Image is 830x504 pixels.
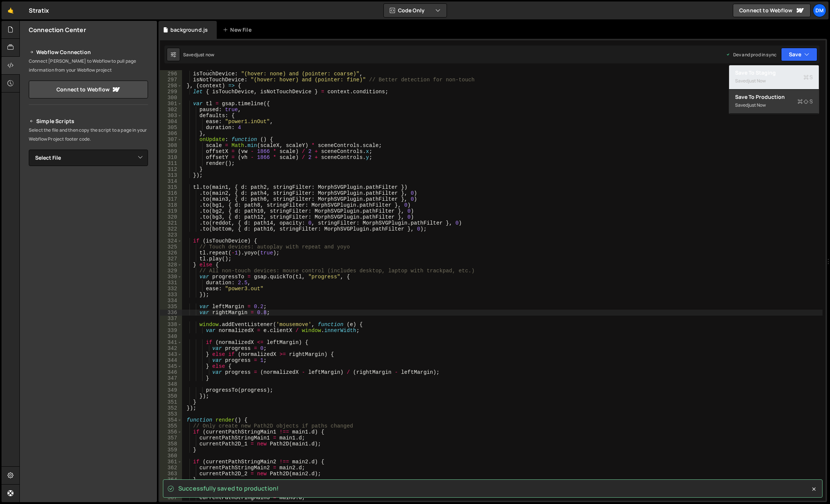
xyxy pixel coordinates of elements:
div: Save to Production [735,93,813,101]
a: Connect to Webflow [29,81,148,98]
div: 329 [160,268,182,274]
div: 332 [160,286,182,292]
div: 296 [160,71,182,77]
h2: Connection Center [29,26,86,34]
div: 306 [160,131,182,137]
div: 357 [160,435,182,441]
div: 304 [160,119,182,125]
span: S [797,98,813,105]
button: Save to StagingS Savedjust now [729,65,819,90]
div: 324 [160,238,182,244]
div: 360 [160,453,182,459]
div: 307 [160,137,182,143]
div: 330 [160,274,182,280]
div: 358 [160,441,182,447]
div: 318 [160,202,182,208]
div: just now [748,102,766,108]
div: 356 [160,429,182,435]
div: Dev and prod in sync [726,51,777,58]
span: S [803,73,813,81]
div: 325 [160,244,182,250]
iframe: YouTube video player [29,178,149,245]
div: 327 [160,256,182,262]
div: 340 [160,334,182,339]
div: 315 [160,184,182,190]
div: 305 [160,125,182,131]
div: 346 [160,369,182,375]
div: background.js [170,26,208,34]
button: Code Only [384,4,447,17]
div: Saved [183,51,214,58]
div: 355 [160,423,182,429]
div: 316 [160,190,182,196]
div: just now [748,78,766,84]
div: 354 [160,417,182,423]
iframe: YouTube video player [29,250,149,317]
div: 335 [160,304,182,310]
div: 366 [160,489,182,495]
div: 313 [160,172,182,178]
div: 338 [160,322,182,328]
div: 312 [160,166,182,172]
div: 343 [160,351,182,357]
div: 303 [160,113,182,119]
div: 349 [160,387,182,393]
div: 311 [160,160,182,166]
div: 331 [160,280,182,286]
div: New File [223,26,254,34]
div: 350 [160,393,182,399]
div: 351 [160,399,182,405]
div: 353 [160,411,182,417]
div: 333 [160,292,182,298]
div: 328 [160,262,182,268]
div: 310 [160,154,182,160]
div: 367 [160,495,182,501]
h2: Simple Scripts [29,117,148,126]
p: Connect [PERSON_NAME] to Webflow to pull page information from your Webflow project [29,57,148,75]
div: 363 [160,471,182,477]
div: 359 [160,447,182,453]
div: 297 [160,77,182,83]
div: 321 [160,220,182,226]
div: 345 [160,363,182,369]
div: 364 [160,477,182,483]
div: 298 [160,83,182,89]
div: Save to Staging [735,69,813,76]
div: Saved [735,76,813,85]
div: 301 [160,101,182,107]
div: 362 [160,465,182,471]
div: 348 [160,381,182,387]
div: just now [197,51,214,58]
a: Dm [813,4,826,17]
span: Successfully saved to production! [178,484,279,492]
div: 336 [160,310,182,316]
div: 309 [160,148,182,154]
div: 347 [160,375,182,381]
h2: Webflow Connection [29,48,148,57]
div: 326 [160,250,182,256]
p: Select the file and then copy the script to a page in your Webflow Project footer code. [29,126,148,144]
div: 319 [160,208,182,214]
div: 339 [160,328,182,334]
div: Stratix [29,6,49,15]
a: Connect to Webflow [733,4,811,17]
div: 300 [160,95,182,101]
button: Save [781,48,817,61]
div: 361 [160,459,182,465]
div: 308 [160,143,182,148]
div: 317 [160,196,182,202]
a: 🤙 [1,1,20,19]
div: 323 [160,232,182,238]
button: Save to ProductionS Savedjust now [729,90,819,114]
div: 320 [160,214,182,220]
div: 322 [160,226,182,232]
div: 314 [160,178,182,184]
div: 352 [160,405,182,411]
div: 341 [160,339,182,345]
div: 302 [160,107,182,113]
div: 337 [160,316,182,322]
div: 344 [160,357,182,363]
div: 334 [160,298,182,304]
div: 342 [160,345,182,351]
